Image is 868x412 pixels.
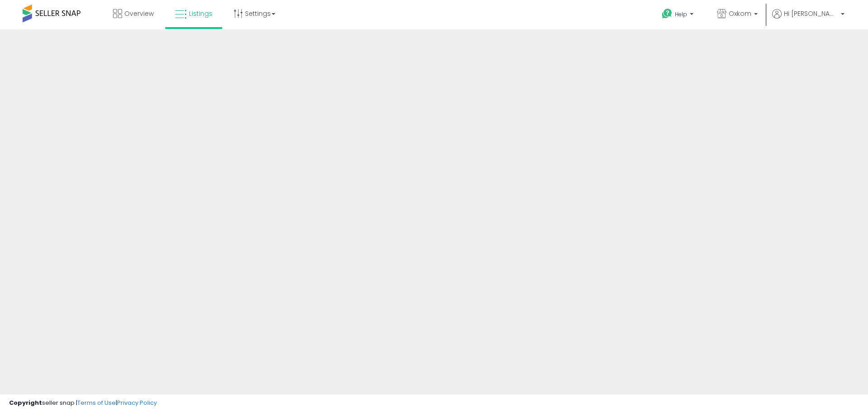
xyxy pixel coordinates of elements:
[729,9,751,18] span: Oxkom
[77,398,116,407] a: Terms of Use
[675,10,687,18] span: Help
[124,9,154,18] span: Overview
[9,399,157,407] div: seller snap | |
[117,398,157,407] a: Privacy Policy
[189,9,212,18] span: Listings
[661,8,673,19] i: Get Help
[9,398,42,407] strong: Copyright
[655,1,703,29] a: Help
[772,9,844,29] a: Hi [PERSON_NAME]
[784,9,838,18] span: Hi [PERSON_NAME]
